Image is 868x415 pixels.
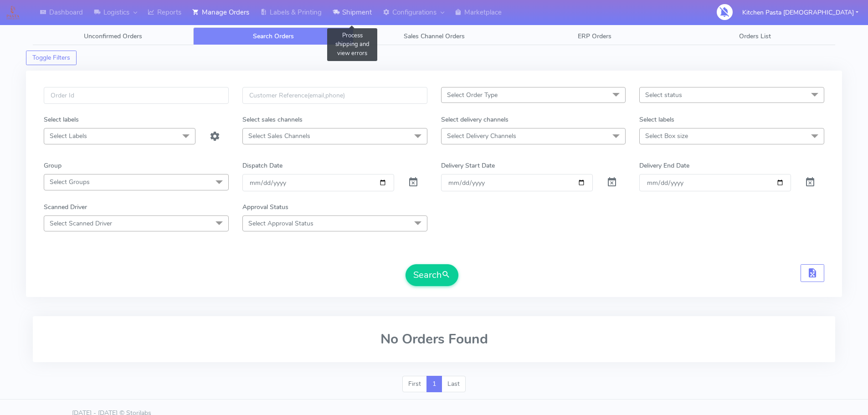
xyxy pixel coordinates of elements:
h2: No Orders Found [44,332,824,347]
button: Toggle Filters [26,51,77,65]
button: Kitchen Pasta [DEMOGRAPHIC_DATA] [735,3,865,22]
span: Select Sales Channels [248,132,310,140]
span: Select Groups [50,178,90,186]
label: Select delivery channels [441,115,508,124]
span: Select Delivery Channels [447,132,516,140]
a: 1 [426,376,442,392]
label: Dispatch Date [242,161,282,170]
label: Select sales channels [242,115,303,124]
ul: Tabs [33,27,835,45]
span: Select Labels [50,132,87,140]
label: Delivery Start Date [441,161,495,170]
span: Select Scanned Driver [50,219,112,228]
label: Approval Status [242,202,288,212]
button: Search [406,264,458,286]
span: Select status [645,91,682,99]
span: Orders List [739,32,771,41]
span: Sales Channel Orders [404,32,465,41]
label: Group [44,161,62,170]
label: Delivery End Date [639,161,689,170]
span: Search Orders [253,32,294,41]
span: ERP Orders [578,32,611,41]
span: Unconfirmed Orders [84,32,142,41]
span: Select Approval Status [248,219,313,228]
label: Select labels [44,115,79,124]
input: Order Id [44,87,229,104]
label: Scanned Driver [44,202,87,212]
input: Customer Reference(email,phone) [242,87,427,104]
span: Select Box size [645,132,688,140]
span: Select Order Type [447,91,498,99]
label: Select labels [639,115,674,124]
